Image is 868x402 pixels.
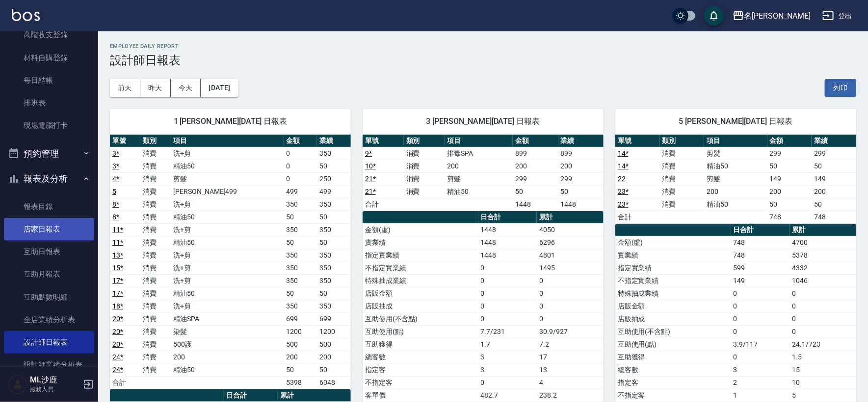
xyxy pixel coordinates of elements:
td: 6296 [537,236,604,249]
td: 消費 [140,312,171,325]
td: 3 [478,351,537,363]
img: Person [8,375,27,394]
td: 4332 [789,261,856,274]
td: 24.1/723 [789,338,856,351]
td: 消費 [140,211,171,223]
div: 名[PERSON_NAME] [744,10,811,22]
a: 排班表 [4,92,94,114]
a: 設計師日報表 [4,331,94,354]
th: 日合計 [478,211,537,224]
td: 消費 [404,160,445,172]
td: 350 [284,300,317,312]
td: 748 [767,211,812,223]
td: 0 [731,287,790,300]
td: 洗+剪 [171,147,284,160]
td: 0 [537,287,604,300]
td: 3.9/117 [731,338,790,351]
td: 0 [731,325,790,338]
td: 299 [513,172,558,185]
td: 50 [317,160,351,172]
td: 1200 [284,325,317,338]
td: [PERSON_NAME]499 [171,185,284,198]
table: a dense table [615,135,856,224]
td: 0 [478,261,537,274]
td: 精油SPA [171,312,284,325]
a: 店家日報表 [4,218,94,240]
td: 4 [537,376,604,389]
td: 洗+剪 [171,198,284,211]
button: 昨天 [140,79,171,97]
td: 299 [767,147,812,160]
td: 消費 [660,172,705,185]
td: 金額(虛) [615,236,731,249]
td: 精油50 [704,198,767,211]
th: 日合計 [224,389,278,402]
th: 業績 [558,135,604,147]
td: 洗+剪 [171,223,284,236]
td: 洗+剪 [171,300,284,312]
td: 0 [537,274,604,287]
a: 互助月報表 [4,263,94,285]
td: 200 [171,351,284,363]
td: 互助獲得 [363,338,478,351]
td: 精油50 [445,185,513,198]
td: 消費 [140,261,171,274]
td: 6048 [317,376,351,389]
button: save [704,6,724,25]
td: 互助使用(不含點) [363,312,478,325]
td: 17 [537,351,604,363]
td: 1448 [478,223,537,236]
td: 50 [317,236,351,249]
td: 不指定客 [363,376,478,389]
td: 0 [478,300,537,312]
a: 互助日報表 [4,240,94,263]
td: 消費 [140,185,171,198]
td: 實業績 [615,249,731,261]
th: 單號 [615,135,660,147]
td: 消費 [140,198,171,211]
a: 全店業績分析表 [4,308,94,331]
td: 4050 [537,223,604,236]
button: 預約管理 [4,141,94,166]
td: 748 [812,211,856,223]
td: 店販抽成 [363,300,478,312]
td: 不指定實業績 [615,274,731,287]
td: 350 [284,274,317,287]
td: 實業績 [363,236,478,249]
td: 剪髮 [704,172,767,185]
td: 消費 [140,223,171,236]
td: 1448 [478,249,537,261]
a: 每日結帳 [4,69,94,92]
td: 消費 [404,147,445,160]
td: 4801 [537,249,604,261]
td: 總客數 [363,351,478,363]
td: 482.7 [478,389,537,402]
td: 店販金額 [363,287,478,300]
td: 0 [731,351,790,363]
td: 5398 [284,376,317,389]
td: 200 [445,160,513,172]
td: 350 [284,249,317,261]
td: 299 [558,172,604,185]
td: 互助使用(點) [363,325,478,338]
th: 累計 [789,224,856,236]
td: 7.7/231 [478,325,537,338]
td: 合計 [615,211,660,223]
td: 500 [317,338,351,351]
th: 金額 [767,135,812,147]
td: 50 [284,287,317,300]
td: 7.2 [537,338,604,351]
td: 互助獲得 [615,351,731,363]
td: 合計 [110,376,140,389]
td: 指定實業績 [363,249,478,261]
th: 業績 [812,135,856,147]
a: 報表目錄 [4,195,94,218]
th: 日合計 [731,224,790,236]
td: 洗+剪 [171,249,284,261]
td: 50 [284,211,317,223]
th: 金額 [284,135,317,147]
td: 消費 [140,172,171,185]
td: 客單價 [363,389,478,402]
td: 50 [812,160,856,172]
td: 50 [317,363,351,376]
